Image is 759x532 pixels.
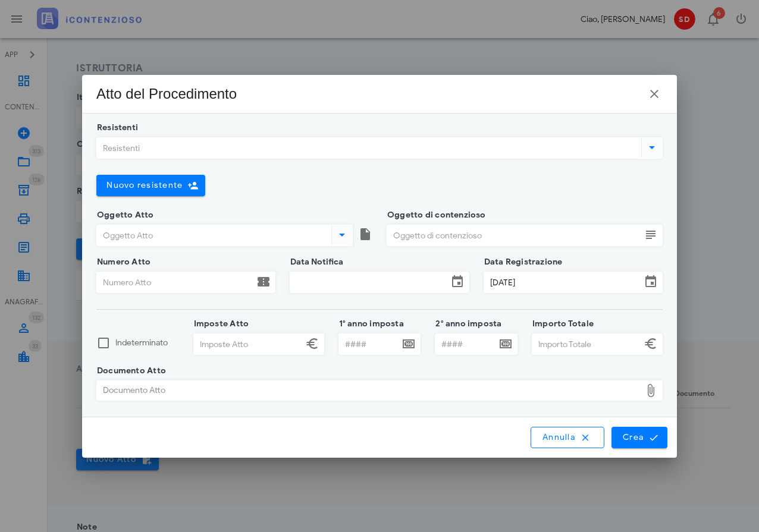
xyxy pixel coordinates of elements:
[622,432,657,443] span: Crea
[339,334,400,354] input: ####
[93,209,154,221] label: Oggetto Atto
[435,334,496,354] input: ####
[532,334,641,354] input: Importo Totale
[93,365,166,377] label: Documento Atto
[93,256,150,268] label: Numero Atto
[97,225,329,245] input: Oggetto Atto
[96,175,205,196] button: Nuovo resistente
[432,318,501,330] label: 2° anno imposta
[97,138,639,158] input: Resistenti
[611,427,667,448] button: Crea
[194,334,303,354] input: Imposte Atto
[97,381,641,400] div: Documento Atto
[384,209,486,221] label: Oggetto di contenzioso
[387,225,641,245] input: Oggetto di contenzioso
[96,84,237,103] div: Atto del Procedimento
[542,432,593,443] span: Annulla
[529,318,594,330] label: Importo Totale
[115,337,179,349] label: Indeterminato
[93,122,138,134] label: Resistenti
[335,318,404,330] label: 1° anno imposta
[106,180,183,190] span: Nuovo resistente
[97,272,254,292] input: Numero Atto
[531,427,604,448] button: Annulla
[481,256,563,268] label: Data Registrazione
[190,318,249,330] label: Imposte Atto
